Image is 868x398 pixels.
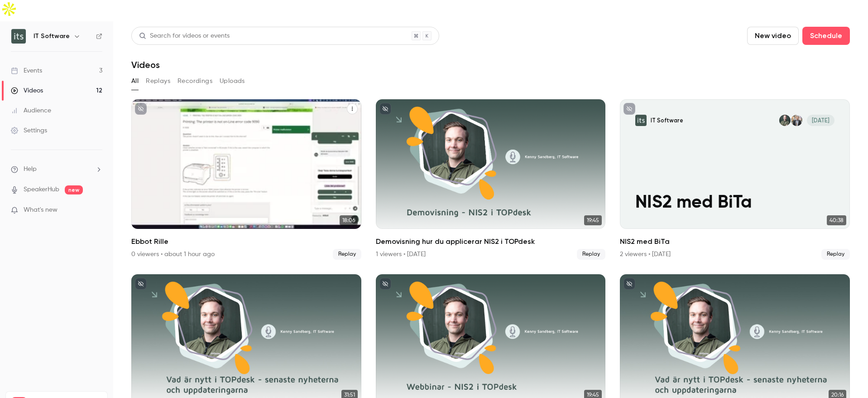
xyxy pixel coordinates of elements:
[827,215,846,225] span: 40:38
[11,106,51,115] div: Audience
[11,66,42,75] div: Events
[177,74,212,88] button: Recordings
[34,32,70,41] h6: IT Software
[11,86,43,95] div: Videos
[620,99,850,260] li: NIS2 med BiTa
[135,103,147,115] button: unpublished
[821,249,850,260] span: Replay
[802,27,850,45] button: Schedule
[747,27,799,45] button: New video
[379,278,391,290] button: unpublished
[24,205,58,215] span: What's new
[131,236,361,247] h2: Ebbot Rille
[376,99,606,260] li: Demovisning hur du applicerar NIS2 i TOPdesk
[651,116,683,124] p: IT Software
[779,115,791,126] img: Kenny Sandberg
[131,99,361,260] a: 18:06Ebbot Rille0 viewers • about 1 hour agoReplay
[635,115,647,126] img: NIS2 med BiTa
[146,74,170,88] button: Replays
[24,185,59,194] a: SpeakerHub
[24,165,37,174] span: Help
[220,74,245,88] button: Uploads
[584,215,602,225] span: 19:45
[131,250,215,259] div: 0 viewers • about 1 hour ago
[623,278,635,290] button: unpublished
[135,278,147,290] button: unpublished
[11,165,102,174] li: help-dropdown-opener
[131,74,139,88] button: All
[620,236,850,247] h2: NIS2 med BiTa
[620,250,671,259] div: 2 viewers • [DATE]
[139,31,230,41] div: Search for videos or events
[620,99,850,260] a: NIS2 med BiTa IT SoftwareAnders BrunbergKenny Sandberg[DATE]NIS2 med BiTa40:38NIS2 med BiTa2 view...
[577,249,605,260] span: Replay
[807,115,834,126] span: [DATE]
[131,99,361,260] li: Ebbot Rille
[376,250,426,259] div: 1 viewers • [DATE]
[376,99,606,260] a: 19:45Demovisning hur du applicerar NIS2 i TOPdesk1 viewers • [DATE]Replay
[65,185,83,194] span: new
[340,215,358,225] span: 18:06
[623,103,635,115] button: unpublished
[635,193,834,214] p: NIS2 med BiTa
[791,115,802,126] img: Anders Brunberg
[131,59,160,70] h1: Videos
[333,249,361,260] span: Replay
[376,236,606,247] h2: Demovisning hur du applicerar NIS2 i TOPdesk
[11,29,26,44] img: IT Software
[11,126,47,135] div: Settings
[379,103,391,115] button: unpublished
